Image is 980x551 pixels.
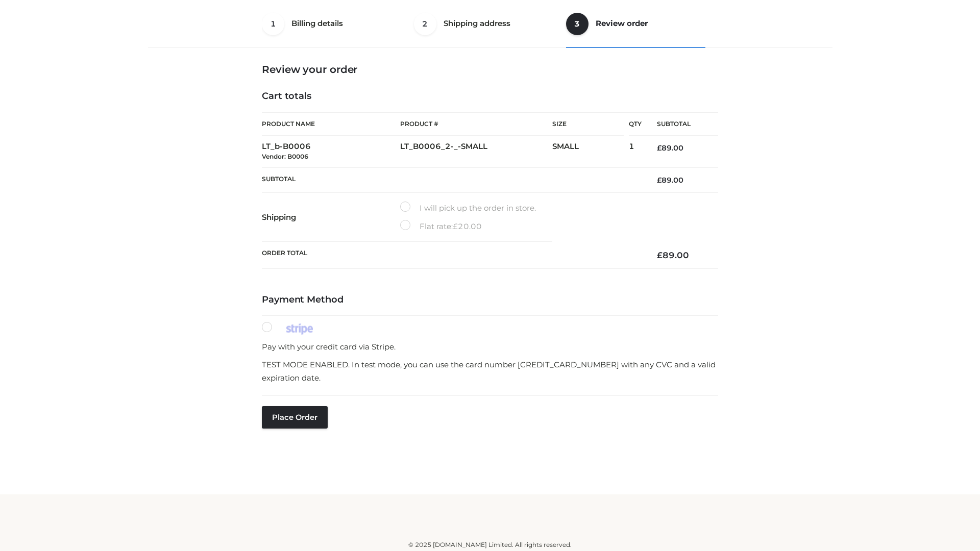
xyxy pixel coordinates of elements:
th: Subtotal [262,167,642,192]
label: I will pick up the order in store. [400,202,536,215]
td: SMALL [552,136,629,168]
th: Qty [629,112,642,136]
span: £ [657,176,661,185]
span: £ [657,143,661,153]
button: Place order [262,406,328,429]
th: Subtotal [642,113,718,136]
td: LT_b-B0006 [262,136,400,168]
small: Vendor: B0006 [262,153,308,160]
th: Size [552,113,624,136]
div: © 2025 [DOMAIN_NAME] Limited. All rights reserved. [152,540,828,550]
span: £ [453,221,458,231]
label: Flat rate: [400,220,482,233]
h3: Review your order [262,63,718,76]
td: LT_B0006_2-_-SMALL [400,136,552,168]
span: £ [657,250,663,260]
th: Product # [400,112,552,136]
p: TEST MODE ENABLED. In test mode, you can use the card number [CREDIT_CARD_NUMBER] with any CVC an... [262,358,718,384]
bdi: 89.00 [657,250,689,260]
h4: Payment Method [262,294,718,306]
td: 1 [629,136,642,168]
bdi: 89.00 [657,143,683,153]
bdi: 89.00 [657,176,683,185]
th: Order Total [262,242,642,269]
p: Pay with your credit card via Stripe. [262,340,718,354]
th: Product Name [262,112,400,136]
bdi: 20.00 [453,221,482,231]
h4: Cart totals [262,91,718,102]
th: Shipping [262,193,400,242]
